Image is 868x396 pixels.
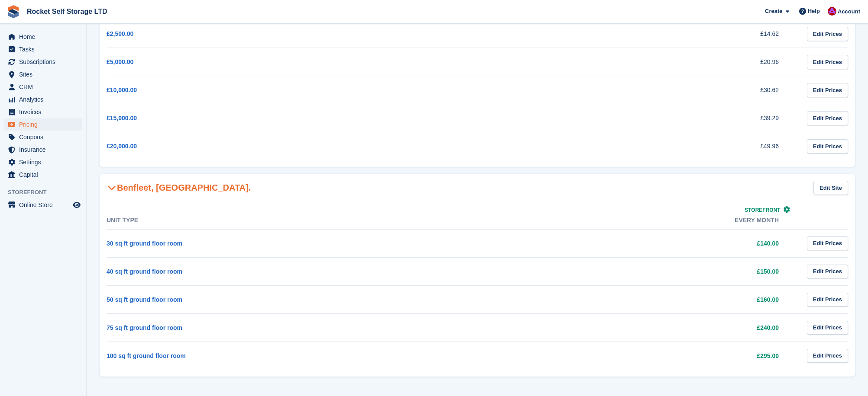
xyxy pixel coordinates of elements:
[19,43,71,55] span: Tasks
[451,20,796,48] td: £14.62
[23,4,111,19] a: Rocket Self Storage LTD
[451,132,796,160] td: £49.96
[19,118,71,131] span: Pricing
[765,7,782,16] span: Create
[451,342,796,370] td: £295.00
[19,156,71,168] span: Settings
[4,56,82,68] a: menu
[107,58,133,65] a: £5,000.00
[19,56,71,68] span: Subscriptions
[4,118,82,131] a: menu
[4,68,82,80] a: menu
[4,169,82,181] a: menu
[107,268,182,275] a: 40 sq ft ground floor room
[7,5,20,18] img: stora-icon-8386f47178a22dfd0bd8f6a31ec36ba5ce8667c1dd55bd0f319d3a0aa187defe.svg
[807,111,848,125] a: Edit Prices
[807,349,848,363] a: Edit Prices
[838,7,860,16] span: Account
[807,139,848,153] a: Edit Prices
[19,93,71,105] span: Analytics
[807,265,848,279] a: Edit Prices
[19,106,71,118] span: Invoices
[451,211,796,230] th: Every month
[451,257,796,285] td: £150.00
[807,83,848,97] a: Edit Prices
[19,199,71,211] span: Online Store
[451,313,796,342] td: £240.00
[4,156,82,168] a: menu
[808,7,820,16] span: Help
[8,188,86,197] span: Storefront
[807,27,848,41] a: Edit Prices
[4,106,82,118] a: menu
[107,143,137,150] a: £20,000.00
[807,293,848,307] a: Edit Prices
[807,55,848,69] a: Edit Prices
[451,229,796,257] td: £140.00
[107,296,182,303] a: 50 sq ft ground floor room
[19,31,71,43] span: Home
[107,86,137,93] a: £10,000.00
[813,181,848,195] a: Edit Site
[107,211,451,230] th: Unit Type
[19,169,71,181] span: Capital
[4,144,82,156] a: menu
[107,115,137,121] a: £15,000.00
[107,240,182,247] a: 30 sq ft ground floor room
[4,43,82,55] a: menu
[451,104,796,132] td: £39.29
[451,48,796,76] td: £20.96
[807,321,848,335] a: Edit Prices
[19,144,71,156] span: Insurance
[828,7,836,16] img: Lee Tresadern
[71,200,82,210] a: Preview store
[4,81,82,93] a: menu
[745,207,790,213] a: Storefront
[4,93,82,105] a: menu
[107,352,186,359] a: 100 sq ft ground floor room
[19,131,71,143] span: Coupons
[107,182,251,193] h2: Benfleet, [GEOGRAPHIC_DATA].
[107,324,182,331] a: 75 sq ft ground floor room
[107,30,133,37] a: £2,500.00
[807,236,848,251] a: Edit Prices
[745,207,780,213] span: Storefront
[4,199,82,211] a: menu
[4,31,82,43] a: menu
[19,81,71,93] span: CRM
[451,76,796,104] td: £30.62
[4,131,82,143] a: menu
[451,285,796,313] td: £160.00
[19,68,71,80] span: Sites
